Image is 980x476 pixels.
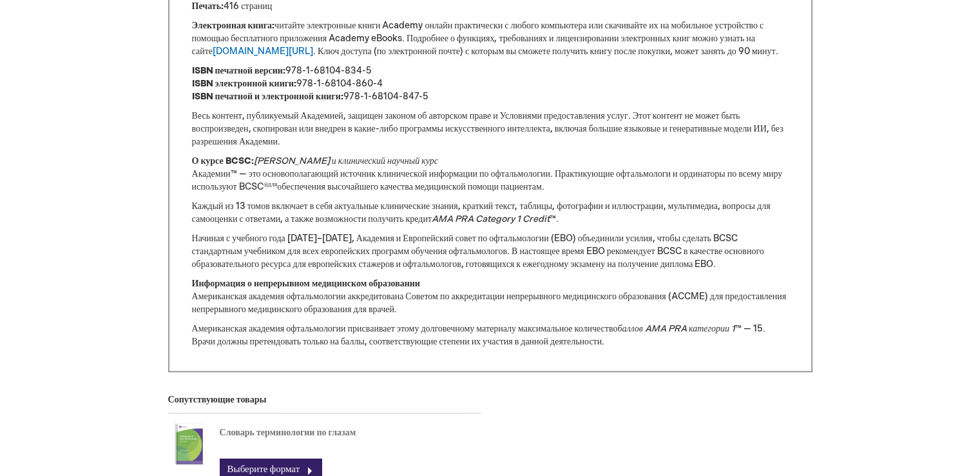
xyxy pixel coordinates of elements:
[296,78,383,89] font: 978-1-68104-860-4
[192,233,764,270] font: Начиная с учебного года [DATE]–[DATE], Академия и Европейский совет по офтальмологии (EBO) объеди...
[192,91,343,102] font: ISBN печатной и электронной книги:
[227,463,300,475] font: Выберите формат
[192,278,420,289] font: Информация о непрерывном медицинском образовании
[432,213,550,224] font: AMA PRA Category 1 Credit
[192,291,786,315] font: Американская академия офтальмологии аккредитована Советом по аккредитации непрерывного медицинско...
[168,394,267,405] font: Сопутствующие товары
[192,20,764,57] font: читайте электронные книги Academy онлайн практически с любого компьютера или скачивайте их на моб...
[192,201,771,224] font: Каждый из 13 томов включает в себя актуальные клинические знания, краткий текст, таблицы, фотогра...
[268,181,278,188] font: для
[617,323,735,334] font: баллов AMA PRA категории 1
[192,110,783,147] font: Весь контент, публикуемый Академией, защищен законом об авторском праве и Условиями предоставлени...
[277,181,544,192] font: обеспечения высочайшего качества медицинской помощи пациентам.
[192,168,783,192] font: ™ — это основополагающий источник клинической информации по офтальмологии. Практикующие офтальмол...
[192,65,285,76] font: ISBN печатной версии:
[224,1,272,12] font: 416 страниц
[192,78,297,89] font: ISBN электронной книги:
[254,155,438,166] font: [PERSON_NAME] и клинический научный курс
[285,65,372,76] font: 978-1-68104-834-5
[192,155,254,166] font: О курсе BCSC:
[192,168,231,179] font: Академии
[192,1,224,12] font: Печать:
[343,91,428,102] font: 978-1-68104-847-5
[168,418,209,470] img: Словарь терминологии по глазам
[550,213,559,224] font: ™.
[213,46,313,57] a: [DOMAIN_NAME][URL]
[220,427,356,438] a: Словарь терминологии по глазам
[192,323,618,334] font: Американская академия офтальмологии присваивает этому долговечному материалу максимальное количество
[313,46,778,57] font: . Ключ доступа (по электронной почте) с которым вы сможете получить книгу после покупки, может за...
[192,20,275,31] font: Электронная книга:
